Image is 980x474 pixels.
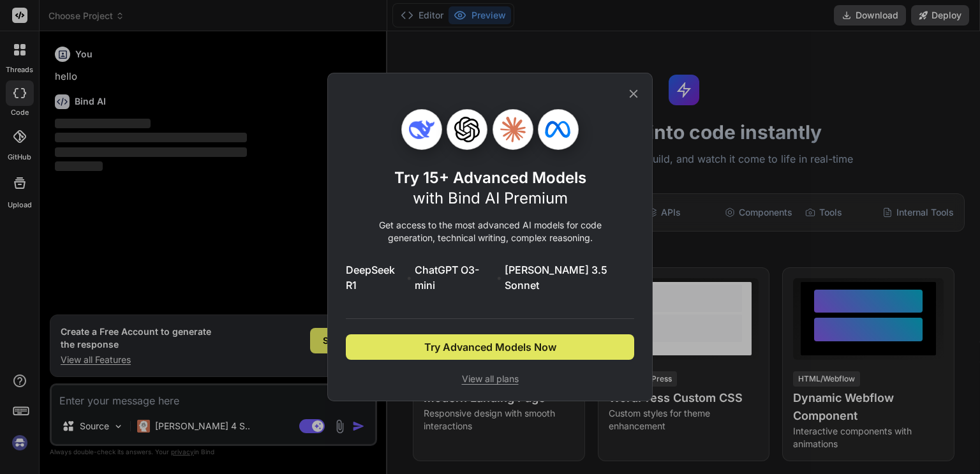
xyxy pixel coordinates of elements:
[413,189,568,207] span: with Bind AI Premium
[346,334,634,360] button: Try Advanced Models Now
[406,270,412,285] span: •
[424,339,556,355] span: Try Advanced Models Now
[346,373,634,385] span: View all plans
[394,168,586,209] h1: Try 15+ Advanced Models
[346,219,634,244] p: Get access to the most advanced AI models for code generation, technical writing, complex reasoning.
[505,262,634,293] span: [PERSON_NAME] 3.5 Sonnet
[346,262,404,293] span: DeepSeek R1
[409,117,434,142] img: Deepseek
[415,262,494,293] span: ChatGPT O3-mini
[496,270,502,285] span: •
